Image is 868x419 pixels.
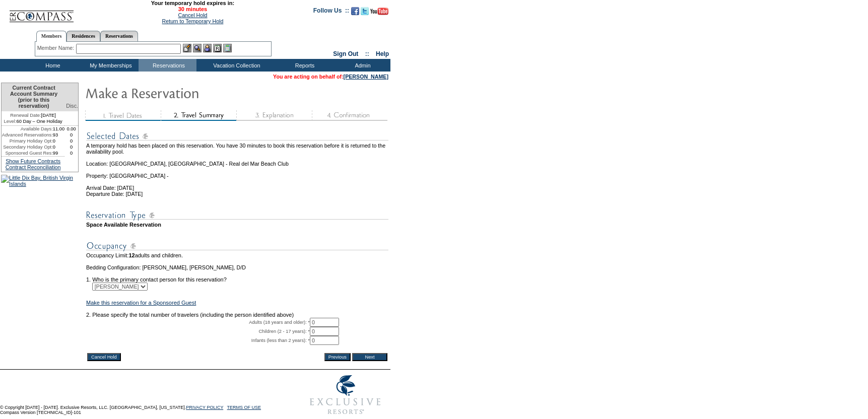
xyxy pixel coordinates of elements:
td: Arrival Date: [DATE] [86,179,388,191]
input: Cancel Hold [87,353,121,361]
a: PRIVACY POLICY [186,405,223,410]
td: 11.00 [53,126,65,132]
a: Return to Temporary Hold [162,18,224,24]
img: b_calculator.gif [223,44,232,52]
td: Children (2 - 17 years): * [86,327,310,336]
td: Property: [GEOGRAPHIC_DATA] - [86,167,388,179]
img: step3_state1.gif [236,110,312,121]
img: step4_state1.gif [312,110,387,121]
td: Primary Holiday Opt: [2,138,53,144]
img: subTtlSelectedDates.gif [86,130,388,143]
td: 0 [64,132,78,138]
img: step2_state2.gif [161,110,236,121]
td: 0 [64,150,78,156]
span: :: [365,50,369,57]
img: Little Dix Bay, British Virgin Islands [1,175,79,187]
a: Members [36,31,67,42]
img: Subscribe to our YouTube Channel [370,8,388,15]
td: 99 [53,150,65,156]
img: subTtlOccupancy.gif [86,240,388,252]
a: [PERSON_NAME] [344,74,388,80]
td: Reservations [139,59,196,72]
td: Available Days: [2,126,53,132]
td: Current Contract Account Summary (prior to this reservation) [2,83,64,111]
td: 0 [53,144,65,150]
td: Space Available Reservation [86,222,388,228]
input: Previous [324,353,351,361]
span: Renewal Date: [10,112,41,118]
a: Residences [66,31,100,41]
span: 12 [128,252,135,258]
td: Admin [332,59,390,72]
a: Cancel Hold [178,12,207,18]
a: Subscribe to our YouTube Channel [370,10,388,16]
td: Vacation Collection [196,59,275,72]
td: Sponsored Guest Res: [2,150,53,156]
td: Adults (18 years and older): * [86,318,310,327]
td: 0 [53,138,65,144]
img: Reservations [213,44,222,52]
img: Impersonate [203,44,212,52]
img: Make Reservation [85,83,287,103]
td: A temporary hold has been placed on this reservation. You have 30 minutes to book this reservatio... [86,143,388,155]
span: You are acting on behalf of: [273,74,388,80]
span: 30 minutes [79,6,306,12]
td: Location: [GEOGRAPHIC_DATA], [GEOGRAPHIC_DATA] - Real del Mar Beach Club [86,155,388,167]
a: Sign Out [333,50,358,57]
a: TERMS OF USE [227,405,261,410]
a: Reservations [100,31,138,41]
td: Follow Us :: [313,6,349,18]
input: Next [352,353,387,361]
td: 93 [53,132,65,138]
td: Advanced Reservations: [2,132,53,138]
td: Bedding Configuration: [PERSON_NAME], [PERSON_NAME], D/D [86,264,388,270]
a: Make this reservation for a Sponsored Guest [86,300,196,306]
img: View [193,44,202,52]
td: 2. Please specify the total number of travelers (including the person identified above) [86,312,388,318]
td: Infants (less than 2 years): * [86,336,310,345]
td: 0 [64,144,78,150]
div: Member Name: [37,44,76,52]
td: [DATE] [2,111,64,118]
td: Reports [275,59,332,72]
img: Compass Home [9,2,74,23]
td: Occupancy Limit: adults and children. [86,252,388,258]
a: Show Future Contracts [6,158,60,164]
img: step1_state3.gif [85,110,161,121]
img: b_edit.gif [183,44,191,52]
a: Follow us on Twitter [361,10,369,16]
span: Level: [4,118,17,124]
td: 0.00 [64,126,78,132]
td: 1. Who is the primary contact person for this reservation? [86,270,388,283]
td: 0 [64,138,78,144]
td: My Memberships [81,59,139,72]
td: Secondary Holiday Opt: [2,144,53,150]
a: Help [376,50,389,57]
td: Home [23,59,81,72]
a: Become our fan on Facebook [351,10,359,16]
td: 60 Day – One Holiday [2,118,64,126]
td: Departure Date: [DATE] [86,191,388,197]
span: Disc. [66,103,78,109]
img: Become our fan on Facebook [351,7,359,15]
a: Contract Reconciliation [6,164,61,170]
img: Follow us on Twitter [361,7,369,15]
img: subTtlResType.gif [86,209,388,222]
